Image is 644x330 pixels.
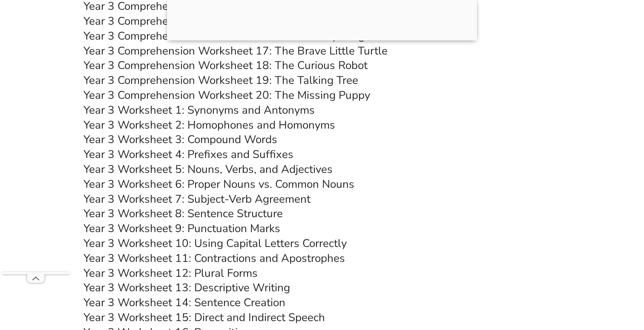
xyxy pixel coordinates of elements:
a: Year 3 Worksheet 2: Homophones and Homonyms [83,118,335,132]
a: Year 3 Comprehension Worksheet 19: The Talking Tree [83,73,358,88]
iframe: Advertisement [2,17,70,272]
a: Year 3 Comprehension Worksheet 15: 10 points to Hufflepuff! [83,14,392,29]
iframe: Chat Widget [498,234,644,330]
a: Year 3 Worksheet 12: Plural Forms [83,266,258,281]
a: Year 3 Comprehension Worksheet 17: The Brave Little Turtle [83,43,388,58]
a: Year 3 Worksheet 5: Nouns, Verbs, and Adjectives [83,162,333,177]
a: Year 3 Worksheet 13: Descriptive Writing [83,280,290,295]
a: Year 3 Worksheet 10: Using Capital Letters Correctly [83,236,347,251]
a: Year 3 Worksheet 6: Proper Nouns vs. Common Nouns [83,177,354,192]
a: Year 3 Comprehension Worksheet 16: The Friendly Dragon [83,29,377,43]
a: Year 3 Worksheet 3: Compound Words [83,132,277,147]
a: Year 3 Worksheet 7: Subject-Verb Agreement [83,192,310,207]
a: Year 3 Worksheet 9: Punctuation Marks [83,221,280,236]
a: Year 3 Comprehension Worksheet 18: The Curious Robot [83,58,368,73]
a: Year 3 Worksheet 11: Contractions and Apostrophes [83,251,345,266]
a: Year 3 Worksheet 4: Prefixes and Suffixes [83,147,293,162]
a: Year 3 Worksheet 8: Sentence Structure [83,206,283,221]
a: Year 3 Comprehension Worksheet 20: The Missing Puppy [83,88,370,103]
a: Year 3 Worksheet 15: Direct and Indirect Speech [83,310,325,325]
a: Year 3 Worksheet 1: Synonyms and Antonyms [83,103,315,118]
a: Year 3 Worksheet 14: Sentence Creation [83,295,285,310]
